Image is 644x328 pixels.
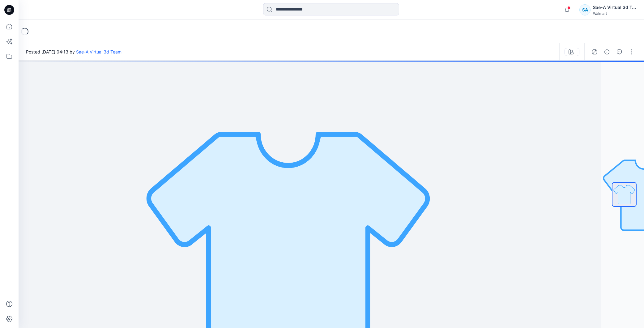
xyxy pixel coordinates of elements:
a: Sae-A Virtual 3d Team [76,49,122,54]
span: Posted [DATE] 04:13 by [26,49,122,55]
div: SA [579,4,591,15]
button: Details [602,47,612,57]
img: All colorways [612,183,636,206]
div: Sae-A Virtual 3d Team [593,4,636,11]
div: Walmart [593,11,636,16]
